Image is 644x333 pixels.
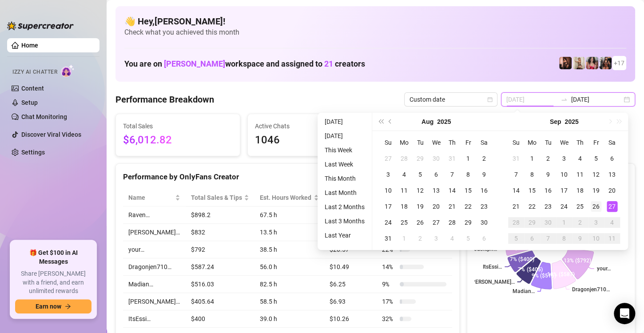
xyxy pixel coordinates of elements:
[463,233,473,244] div: 5
[511,169,521,180] div: 7
[437,113,451,131] button: Choose a year
[21,85,44,92] a: Content
[591,153,601,164] div: 5
[575,185,585,196] div: 18
[524,166,540,182] td: 2025-09-08
[571,95,622,104] input: End date
[123,206,186,224] td: Raven…
[588,135,604,151] th: Fr
[476,135,492,151] th: Sa
[412,214,428,230] td: 2025-08-26
[460,198,476,214] td: 2025-08-22
[543,153,553,164] div: 2
[463,217,473,228] div: 29
[604,135,620,151] th: Sa
[572,151,588,166] td: 2025-09-04
[324,241,377,258] td: $20.57
[123,293,186,310] td: [PERSON_NAME]…
[428,230,444,246] td: 2025-09-03
[128,193,173,202] span: Name
[254,276,324,293] td: 82.5 h
[540,166,556,182] td: 2025-09-09
[476,182,492,198] td: 2025-08-16
[540,214,556,230] td: 2025-09-30
[561,96,568,103] span: to
[479,153,489,164] div: 2
[511,185,521,196] div: 14
[191,193,242,202] span: Total Sales & Tips
[460,166,476,182] td: 2025-08-08
[508,135,524,151] th: Su
[383,217,394,228] div: 24
[476,166,492,182] td: 2025-08-09
[524,182,540,198] td: 2025-09-15
[380,198,396,214] td: 2025-08-17
[604,182,620,198] td: 2025-09-20
[380,135,396,151] th: Su
[447,217,457,228] div: 28
[65,303,71,309] span: arrow-right
[428,135,444,151] th: We
[447,201,457,212] div: 21
[588,182,604,198] td: 2025-09-19
[479,201,489,212] div: 23
[428,166,444,182] td: 2025-08-06
[561,96,568,103] span: swap-right
[479,185,489,196] div: 16
[396,198,412,214] td: 2025-08-18
[447,185,457,196] div: 14
[123,189,186,206] th: Name
[506,95,557,104] input: Start date
[61,64,75,77] img: AI Chatter
[260,193,312,202] div: Est. Hours Worked
[508,182,524,198] td: 2025-09-14
[428,198,444,214] td: 2025-08-20
[460,151,476,166] td: 2025-08-01
[543,201,553,212] div: 23
[604,198,620,214] td: 2025-09-27
[396,214,412,230] td: 2025-08-25
[556,198,572,214] td: 2025-09-24
[607,185,617,196] div: 20
[588,230,604,246] td: 2025-10-10
[614,303,635,324] div: Open Intercom Messenger
[444,135,460,151] th: Th
[399,217,409,228] div: 25
[321,131,368,141] li: [DATE]
[444,151,460,166] td: 2025-07-31
[15,270,91,296] span: Share [PERSON_NAME] with a friend, and earn unlimited rewards
[556,135,572,151] th: We
[543,169,553,180] div: 9
[255,132,365,149] span: 1046
[508,151,524,166] td: 2025-08-31
[255,121,365,131] span: Active Chats
[254,224,324,241] td: 13.5 h
[254,293,324,310] td: 58.5 h
[476,151,492,166] td: 2025-08-02
[383,201,394,212] div: 17
[556,151,572,166] td: 2025-09-03
[607,233,617,244] div: 11
[591,233,601,244] div: 10
[431,233,441,244] div: 3
[380,214,396,230] td: 2025-08-24
[559,217,569,228] div: 1
[428,151,444,166] td: 2025-07-30
[447,169,457,180] div: 7
[380,166,396,182] td: 2025-08-03
[382,314,396,324] span: 32 %
[21,99,38,106] a: Setup
[591,185,601,196] div: 19
[123,224,186,241] td: [PERSON_NAME]…
[556,182,572,198] td: 2025-09-17
[483,264,502,270] text: ItsEssi…
[540,182,556,198] td: 2025-09-16
[447,233,457,244] div: 4
[382,279,396,289] span: 9 %
[572,182,588,198] td: 2025-09-18
[415,201,425,212] div: 19
[479,169,489,180] div: 9
[604,151,620,166] td: 2025-09-06
[415,233,425,244] div: 2
[527,201,537,212] div: 22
